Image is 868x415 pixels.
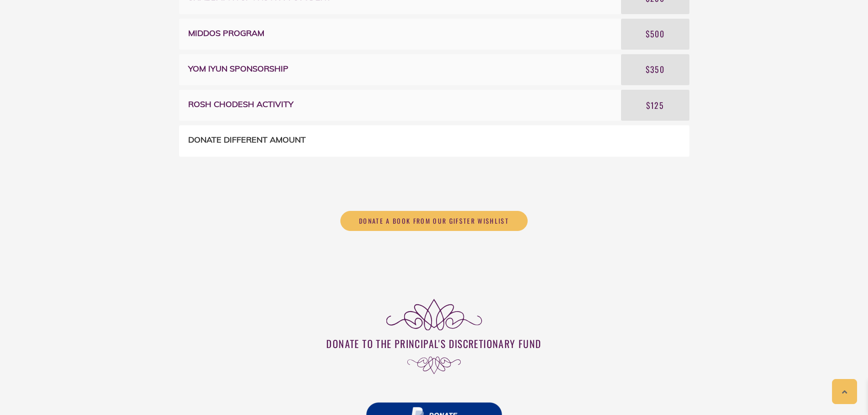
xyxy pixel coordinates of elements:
span: $ [646,28,650,40]
span: $ [646,99,651,111]
bdi: 125 [646,99,664,111]
h3: Donate to the Principal's Discretionary Fund [179,337,689,350]
bdi: 350 [646,63,664,75]
h4: Yom Iyun Sponsorship [188,64,288,74]
a: Donate a book from our Gifster wishlist [340,211,528,231]
span: $ [646,63,650,75]
a: Yom Iyun Sponsorship $350 [179,54,689,90]
h4: Donate different amount [188,135,306,145]
bdi: 500 [646,28,664,40]
a: Rosh Chodesh Activity $125 [179,90,689,125]
h4: Middos Program [188,28,264,38]
h4: Rosh Chodesh Activity [188,99,293,109]
a: Middos Program $500 [179,19,689,54]
a: Donate different amount [179,125,689,161]
span: Donate a book from our Gifster wishlist [359,217,509,225]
